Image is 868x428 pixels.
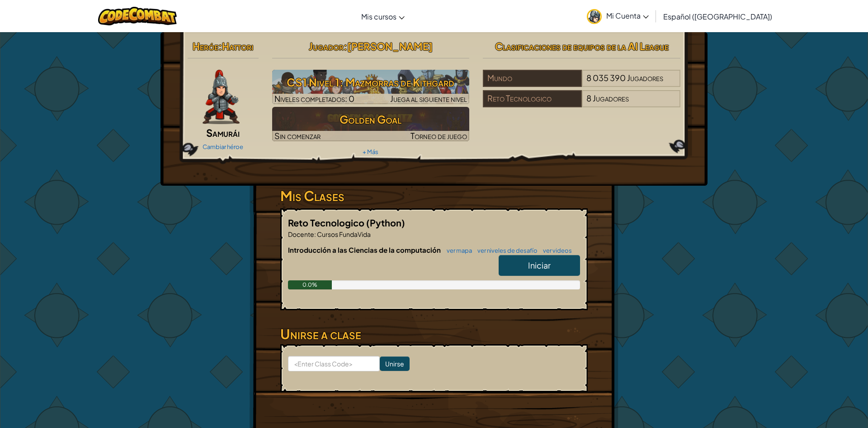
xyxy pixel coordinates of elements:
[528,260,551,270] span: Iniciar
[663,12,772,21] span: Español ([GEOGRAPHIC_DATA])
[272,107,470,141] img: Golden Goal
[272,72,470,92] h3: CS1 Nivel 1: Mazmorras de Kithgard
[280,324,588,344] h3: Unirse a clase
[206,126,240,139] span: Samurái
[380,356,410,371] input: Unirse
[309,40,344,53] span: Jugador
[483,78,680,89] a: Mundo8 035 390Jugadores
[222,40,253,53] span: Hattori
[390,93,467,104] span: Juega al siguiente nivel
[218,40,222,53] span: :
[280,186,588,206] h3: Mis Clases
[483,99,680,109] a: Reto Tecnologico8Jugadores
[288,217,366,228] span: Reto Tecnologico
[586,93,591,103] span: 8
[586,72,626,83] span: 8 035 390
[347,40,433,53] span: [PERSON_NAME]
[659,4,777,29] a: Español ([GEOGRAPHIC_DATA])
[627,72,663,83] span: Jugadores
[606,11,649,20] span: Mi Cuenta
[357,4,409,29] a: Mis cursos
[98,7,177,25] img: CodeCombat logo
[587,9,602,24] img: avatar
[366,217,405,228] span: (Python)
[193,40,218,53] span: Heróe
[288,356,380,371] input: <Enter Class Code>
[483,90,581,107] div: Reto Tecnologico
[272,109,470,130] h3: Golden Goal
[272,107,470,141] a: Golden GoalSin comenzarTorneo de juego
[314,230,316,238] span: :
[495,40,669,53] span: Clasificaciones de equipos de la AI League
[203,70,240,124] img: samurai.pose.png
[473,247,538,254] a: ver niveles de desafío
[274,93,354,104] span: Niveles completados: 0
[582,2,653,30] a: Mi Cuenta
[274,130,321,141] span: Sin comenzar
[363,148,378,155] a: + Más
[361,12,396,21] span: Mis cursos
[593,93,629,103] span: Jugadores
[538,247,572,254] a: ver videos
[483,70,581,87] div: Mundo
[288,280,332,289] div: 0.0%
[410,130,467,141] span: Torneo de juego
[203,143,243,150] a: Cambiar héroe
[272,70,470,104] img: CS1 Nivel 1: Mazmorras de Kithgard
[316,230,371,238] span: Cursos FundaVida
[442,247,472,254] a: ver mapa
[288,230,314,238] span: Docente
[288,245,442,254] span: Introducción a las Ciencias de la computación
[272,70,470,104] a: Juega al siguiente nivel
[344,40,347,53] span: :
